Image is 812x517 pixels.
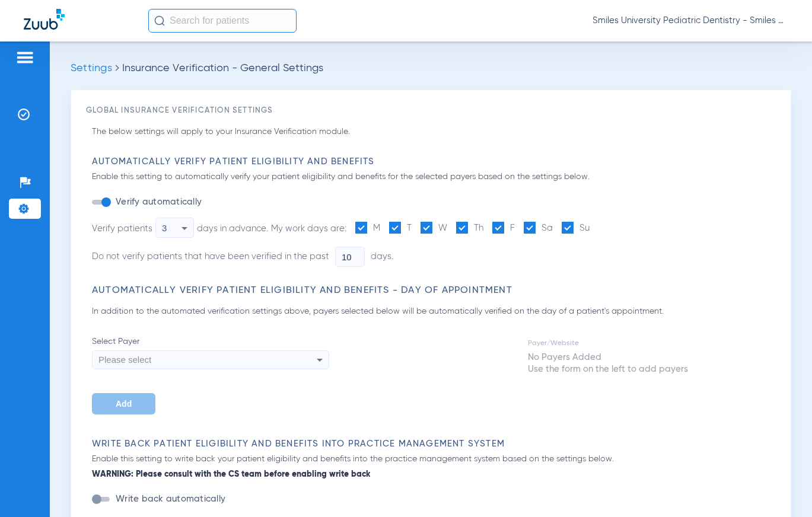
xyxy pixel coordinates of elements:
label: F [492,222,515,235]
p: Enable this setting to automatically verify your patient eligibility and benefits for the selecte... [92,171,776,183]
p: Enable this setting to write back your patient eligibility and benefits into the practice managem... [92,453,776,481]
label: M [355,222,380,235]
b: WARNING: Please consult with the CS team before enabling write back [92,468,776,481]
img: hamburger-icon [15,50,34,65]
label: Th [456,222,483,235]
h3: Automatically Verify Patient Eligibility and Benefits [92,156,776,168]
h3: Automatically Verify Patient Eligibility and Benefits - Day of Appointment [92,285,776,296]
td: No Payers Added Use the form on the left to add payers [527,351,689,376]
input: Search for patients [148,9,297,33]
span: Select Payer [92,336,329,347]
p: The below settings will apply to your Insurance Verification module. [92,126,776,138]
span: Add [116,399,132,409]
h3: Global Insurance Verification Settings [86,105,776,117]
span: 3 [162,223,167,233]
button: Add [92,393,155,414]
h3: Write Back Patient Eligibility and Benefits Into Practice Management System [92,438,776,450]
label: Su [562,222,590,235]
label: Sa [524,222,553,235]
span: My work days are: [271,224,346,233]
label: T [389,222,412,235]
label: W [421,222,447,235]
td: Payer/Website [527,337,689,350]
div: Verify patients days in advance. [92,218,268,238]
span: Settings [71,63,112,74]
li: Do not verify patients that have been verified in the past days. [92,247,587,267]
label: Verify automatically [113,196,202,208]
span: Please select [98,355,151,365]
label: Write back automatically [113,493,225,505]
span: Insurance Verification - General Settings [122,63,323,74]
span: Smiles University Pediatric Dentistry - Smiles University Pediatric Dentistry [593,15,788,27]
img: Zuub Logo [24,9,65,30]
img: Search Icon [154,15,165,26]
p: In addition to the automated verification settings above, payers selected below will be automatic... [92,305,776,318]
